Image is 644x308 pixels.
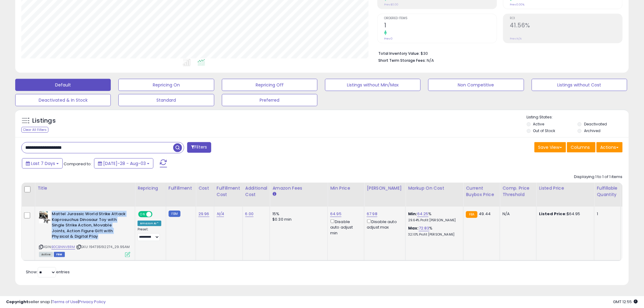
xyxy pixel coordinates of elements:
[15,79,111,91] button: Default
[510,3,524,6] small: Prev: 0.00%
[367,218,401,230] div: Disable auto adjust max
[272,211,323,217] div: 15%
[222,94,317,106] button: Preferred
[217,211,224,217] a: N/A
[408,211,459,222] div: %
[169,185,193,191] div: Fulfillment
[330,211,341,217] a: 64.95
[118,94,214,106] button: Standard
[39,252,53,257] span: All listings currently available for purchase on Amazon
[94,158,153,169] button: [DATE]-28 - Aug-03
[39,211,50,223] img: 51cDqg0kOuL._SL40_.jpg
[384,17,497,20] span: Ordered Items
[31,160,55,166] span: Last 7 Days
[378,51,420,56] b: Total Inventory Value:
[427,58,434,63] span: N/A
[574,174,623,180] div: Displaying 1 to 1 of 1 items
[466,211,477,218] small: FBA
[534,142,566,152] button: Save View
[571,144,590,150] span: Columns
[532,79,627,91] button: Listings without Cost
[527,114,629,120] p: Listing States:
[502,185,534,198] div: Comp. Price Threshold
[26,269,70,275] span: Show: entries
[408,185,461,191] div: Markup on Cost
[584,121,607,127] label: Deactivated
[217,185,240,198] div: Fulfillment Cost
[406,183,464,207] th: The percentage added to the cost of goods (COGS) that forms the calculator for Min & Max prices.
[15,94,111,106] button: Deactivated & In Stock
[584,128,600,133] label: Archived
[169,211,180,217] small: FBM
[597,142,623,152] button: Actions
[408,211,417,217] b: Min:
[22,158,63,169] button: Last 7 Days
[272,191,276,197] small: Amazon Fees.
[408,233,459,237] p: 32.10% Profit [PERSON_NAME]
[64,161,92,167] span: Compared to:
[32,117,56,125] h5: Listings
[539,211,567,217] b: Listed Price:
[245,211,254,217] a: 6.00
[187,142,211,153] button: Filters
[613,299,638,305] span: 2025-08-11 12:55 GMT
[51,244,75,250] a: B0CBNNV8RM
[79,299,106,305] a: Privacy Policy
[272,185,325,191] div: Amazon Fees
[272,217,323,222] div: $0.30 min
[138,221,161,226] div: Amazon AI *
[510,22,622,30] h2: 41.56%
[52,211,126,241] b: Mattel Jurassic World Strike Attack Kaprosuchus Dinosaur Toy with Single Strike Action, Movable J...
[597,211,616,217] div: 1
[417,211,429,217] a: 64.25
[510,17,622,20] span: ROI
[6,299,106,305] div: seller snap | |
[330,218,359,236] div: Disable auto adjust min
[139,212,146,217] span: ON
[39,211,130,256] div: ASIN:
[419,225,429,231] a: 72.83
[37,185,132,191] div: Title
[502,211,532,217] div: N/A
[198,185,212,191] div: Cost
[222,79,317,91] button: Repricing Off
[466,185,497,198] div: Current Buybox Price
[539,211,590,217] div: $64.95
[539,185,592,191] div: Listed Price
[408,225,419,231] b: Max:
[384,37,393,40] small: Prev: 0
[152,212,161,217] span: OFF
[479,211,491,217] span: 49.44
[52,299,78,305] a: Terms of Use
[378,58,426,63] b: Short Term Storage Fees:
[428,79,524,91] button: Non Competitive
[367,185,403,191] div: [PERSON_NAME]
[408,226,459,237] div: %
[103,160,146,166] span: [DATE]-28 - Aug-03
[6,299,28,305] strong: Copyright
[245,185,268,198] div: Additional Cost
[198,211,209,217] a: 29.96
[384,22,497,30] h2: 1
[567,142,596,152] button: Columns
[367,211,377,217] a: 67.98
[533,128,555,133] label: Out of Stock
[21,127,48,133] div: Clear All Filters
[54,252,65,257] span: FBM
[118,79,214,91] button: Repricing On
[378,49,618,57] li: $30
[384,3,398,6] small: Prev: $0.00
[533,121,544,127] label: Active
[510,37,522,40] small: Prev: N/A
[597,185,618,198] div: Fulfillable Quantity
[408,218,459,222] p: 29.64% Profit [PERSON_NAME]
[325,79,421,91] button: Listings without Min/Max
[330,185,362,191] div: Min Price
[138,227,161,241] div: Preset:
[76,244,130,249] span: | SKU: 194735192274_29.95AM
[138,185,163,191] div: Repricing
